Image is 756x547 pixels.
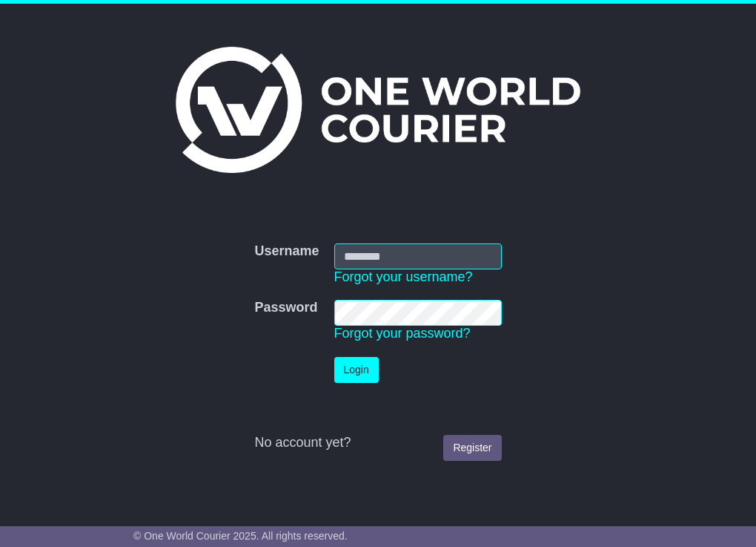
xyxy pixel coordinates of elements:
[254,300,317,316] label: Password
[443,435,501,461] a: Register
[254,243,319,260] label: Username
[334,357,379,383] button: Login
[334,269,473,284] a: Forgot your username?
[176,47,580,173] img: One World
[133,530,348,542] span: © One World Courier 2025. All rights reserved.
[254,435,501,451] div: No account yet?
[334,326,471,341] a: Forgot your password?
